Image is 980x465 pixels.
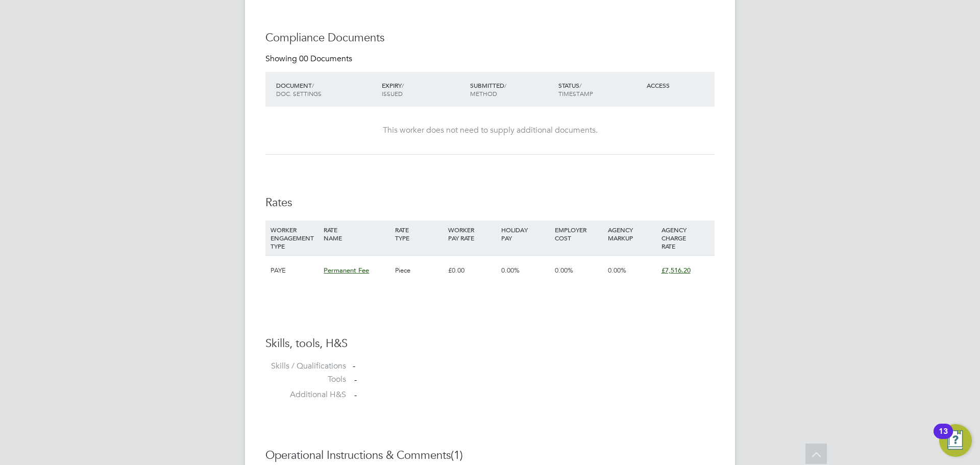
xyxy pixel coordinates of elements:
[446,256,499,285] div: £0.00
[499,221,552,247] div: HOLIDAY PAY
[268,256,321,285] div: PAYE
[265,361,346,372] label: Skills / Qualifications
[353,361,715,372] div: -
[265,448,715,463] h3: Operational Instructions & Comments
[276,125,704,136] div: This worker does not need to supply additional documents.
[468,76,556,103] div: SUBMITTED
[312,81,314,89] span: /
[470,89,497,97] span: METHOD
[265,374,346,385] label: Tools
[265,54,354,64] div: Showing
[393,221,446,247] div: RATE TYPE
[324,266,369,275] span: Permanent Fee
[268,221,321,255] div: WORKER ENGAGEMENT TYPE
[605,221,658,247] div: AGENCY MARKUP
[402,81,404,89] span: /
[661,266,691,275] span: £7,516.20
[504,81,506,89] span: /
[939,424,972,457] button: Open Resource Center, 13 new notifications
[659,221,712,255] div: AGENCY CHARGE RATE
[556,76,644,103] div: STATUS
[276,89,322,97] span: DOC. SETTINGS
[265,389,346,400] label: Additional H&S
[552,221,605,247] div: EMPLOYER COST
[354,375,357,385] span: -
[265,336,715,351] h3: Skills, tools, H&S
[608,266,626,275] span: 0.00%
[393,256,446,285] div: Piece
[265,195,715,210] h3: Rates
[579,81,581,89] span: /
[501,266,520,275] span: 0.00%
[451,448,463,462] span: (1)
[446,221,499,247] div: WORKER PAY RATE
[555,266,573,275] span: 0.00%
[274,76,379,103] div: DOCUMENT
[382,89,403,97] span: ISSUED
[939,431,948,445] div: 13
[354,390,357,400] span: -
[558,89,593,97] span: TIMESTAMP
[379,76,468,103] div: EXPIRY
[644,76,715,94] div: ACCESS
[299,54,352,64] span: 00 Documents
[265,31,715,45] h3: Compliance Documents
[321,221,392,247] div: RATE NAME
